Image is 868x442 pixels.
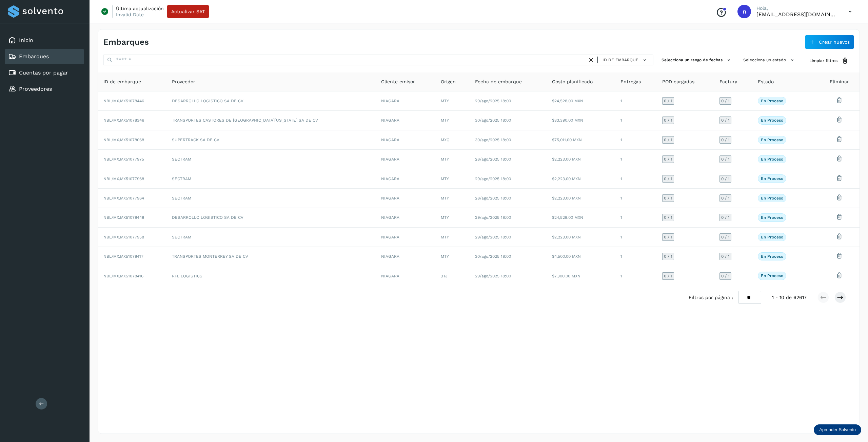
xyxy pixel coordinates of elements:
[721,138,730,142] span: 0 / 1
[819,427,856,433] p: Aprender Solvento
[547,208,615,227] td: $24,528.00 MXN
[814,424,861,435] div: Aprender Solvento
[475,254,511,259] span: 30/ago/2025 18:00
[475,157,511,162] span: 28/ago/2025 18:00
[758,78,774,85] span: Estado
[435,266,470,285] td: 3TJ
[166,266,376,285] td: RFL LOGISTICS
[664,215,672,219] span: 0 / 1
[116,5,164,12] p: Última actualización
[103,274,143,278] span: NBL/MX.MX51078416
[761,254,783,259] p: En proceso
[103,176,144,181] span: NBL/MX.MX51077968
[664,138,672,142] span: 0 / 1
[615,150,657,169] td: 1
[804,55,854,67] button: Limpiar filtros
[741,55,798,66] button: Selecciona un estado
[664,254,672,258] span: 0 / 1
[376,247,435,266] td: NIAGARA
[664,118,672,122] span: 0 / 1
[475,196,511,201] span: 28/ago/2025 18:00
[615,111,657,130] td: 1
[603,57,638,63] span: ID de embarque
[376,150,435,169] td: NIAGARA
[103,37,149,47] h4: Embarques
[547,130,615,150] td: $75,011.00 MXN
[689,294,733,301] span: Filtros por página :
[664,274,672,278] span: 0 / 1
[376,228,435,247] td: NIAGARA
[5,82,84,97] div: Proveedores
[5,33,84,48] div: Inicio
[547,247,615,266] td: $4,500.00 MXN
[761,215,783,220] p: En proceso
[721,196,730,200] span: 0 / 1
[819,40,850,44] span: Crear nuevos
[620,78,641,85] span: Entregas
[721,235,730,239] span: 0 / 1
[547,189,615,208] td: $2,223.00 MXN
[103,215,144,220] span: NBL/MX.MX51078448
[19,69,68,76] a: Cuentas por pagar
[103,196,144,201] span: NBL/MX.MX51077964
[172,78,195,85] span: Proveedor
[600,55,650,65] button: ID de embarque
[381,78,415,85] span: Cliente emisor
[721,177,730,181] span: 0 / 1
[435,91,470,111] td: MTY
[19,86,52,92] a: Proveedores
[475,138,511,142] span: 30/ago/2025 18:00
[615,208,657,227] td: 1
[167,5,209,18] button: Actualizar SAT
[664,99,672,103] span: 0 / 1
[435,150,470,169] td: MTY
[166,228,376,247] td: SECTRAM
[475,235,511,239] span: 29/ago/2025 18:00
[376,266,435,285] td: NIAGARA
[662,78,694,85] span: POD cargadas
[166,111,376,130] td: TRANSPORTES CASTORES DE [GEOGRAPHIC_DATA][US_STATE] SA DE CV
[166,247,376,266] td: TRANSPORTES MONTERREY SA DE CV
[721,274,730,278] span: 0 / 1
[475,176,511,181] span: 29/ago/2025 18:00
[615,228,657,247] td: 1
[547,150,615,169] td: $2,223.00 MXN
[475,215,511,220] span: 29/ago/2025 18:00
[435,228,470,247] td: MTY
[615,169,657,188] td: 1
[435,247,470,266] td: MTY
[761,138,783,142] p: En proceso
[5,65,84,80] div: Cuentas por pagar
[5,49,84,64] div: Embarques
[721,99,730,103] span: 0 / 1
[475,274,511,278] span: 29/ago/2025 18:00
[761,157,783,162] p: En proceso
[171,9,205,14] span: Actualizar SAT
[615,130,657,150] td: 1
[761,273,783,278] p: En proceso
[376,91,435,111] td: NIAGARA
[103,157,144,162] span: NBL/MX.MX51077975
[166,91,376,111] td: DESARROLLO LOGISTICO SA DE CV
[772,294,807,301] span: 1 - 10 de 62617
[376,189,435,208] td: NIAGARA
[475,118,511,123] span: 30/ago/2025 18:00
[547,111,615,130] td: $33,390.00 MXN
[664,235,672,239] span: 0 / 1
[475,78,522,85] span: Fecha de embarque
[721,215,730,219] span: 0 / 1
[615,266,657,285] td: 1
[805,35,854,49] button: Crear nuevos
[721,254,730,258] span: 0 / 1
[376,130,435,150] td: NIAGARA
[547,91,615,111] td: $24,528.00 MXN
[756,11,838,18] p: niagara+prod@solvento.mx
[475,99,511,103] span: 29/ago/2025 18:00
[435,208,470,227] td: MTY
[664,157,672,161] span: 0 / 1
[809,58,837,64] span: Limpiar filtros
[376,111,435,130] td: NIAGARA
[664,177,672,181] span: 0 / 1
[721,157,730,161] span: 0 / 1
[166,208,376,227] td: DESARROLLO LOGISTICO SA DE CV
